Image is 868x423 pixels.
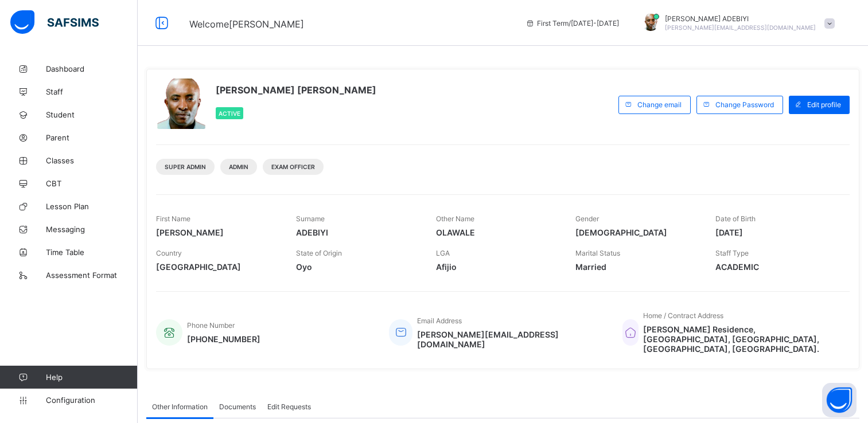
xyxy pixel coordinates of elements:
[156,228,279,237] span: [PERSON_NAME]
[296,214,325,223] span: Surname
[229,163,248,170] span: Admin
[575,262,698,272] span: Married
[46,271,138,280] span: Assessment Format
[630,14,840,33] div: ALEXANDERADEBIYI
[46,133,138,142] span: Parent
[715,214,756,223] span: Date of Birth
[436,214,474,223] span: Other Name
[267,402,311,411] span: Edit Requests
[575,228,698,237] span: [DEMOGRAPHIC_DATA]
[156,262,279,272] span: [GEOGRAPHIC_DATA]
[436,228,559,237] span: OLAWALE
[187,334,260,344] span: [PHONE_NUMBER]
[526,19,619,28] span: session/term information
[46,156,138,165] span: Classes
[189,18,304,30] span: Welcome [PERSON_NAME]
[216,84,376,96] span: [PERSON_NAME] [PERSON_NAME]
[575,214,599,223] span: Gender
[436,262,559,272] span: Afijio
[715,262,838,272] span: ACADEMIC
[152,402,208,411] span: Other Information
[219,402,256,411] span: Documents
[46,202,138,211] span: Lesson Plan
[575,249,620,257] span: Marital Status
[715,228,838,237] span: [DATE]
[46,64,138,73] span: Dashboard
[46,373,137,382] span: Help
[715,249,749,257] span: Staff Type
[271,163,315,170] span: Exam Officer
[46,110,138,119] span: Student
[10,10,99,34] img: safsims
[643,324,838,354] span: [PERSON_NAME] Residence, [GEOGRAPHIC_DATA], [GEOGRAPHIC_DATA], [GEOGRAPHIC_DATA], [GEOGRAPHIC_DATA].
[46,395,137,405] span: Configuration
[637,100,682,109] span: Change email
[156,249,182,257] span: Country
[165,163,206,170] span: Super Admin
[665,14,816,23] span: [PERSON_NAME] ADEBIYI
[822,383,857,417] button: Open asap
[187,321,235,330] span: Phone Number
[296,228,419,237] span: ADEBIYI
[219,110,240,117] span: Active
[156,214,190,223] span: First Name
[46,248,138,257] span: Time Table
[46,225,138,234] span: Messaging
[807,100,841,109] span: Edit profile
[296,262,419,272] span: Oyo
[665,24,816,31] span: [PERSON_NAME][EMAIL_ADDRESS][DOMAIN_NAME]
[46,87,138,96] span: Staff
[436,249,450,257] span: LGA
[417,316,462,325] span: Email Address
[417,330,605,349] span: [PERSON_NAME][EMAIL_ADDRESS][DOMAIN_NAME]
[296,249,342,257] span: State of Origin
[46,179,138,188] span: CBT
[715,100,774,109] span: Change Password
[643,311,723,320] span: Home / Contract Address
